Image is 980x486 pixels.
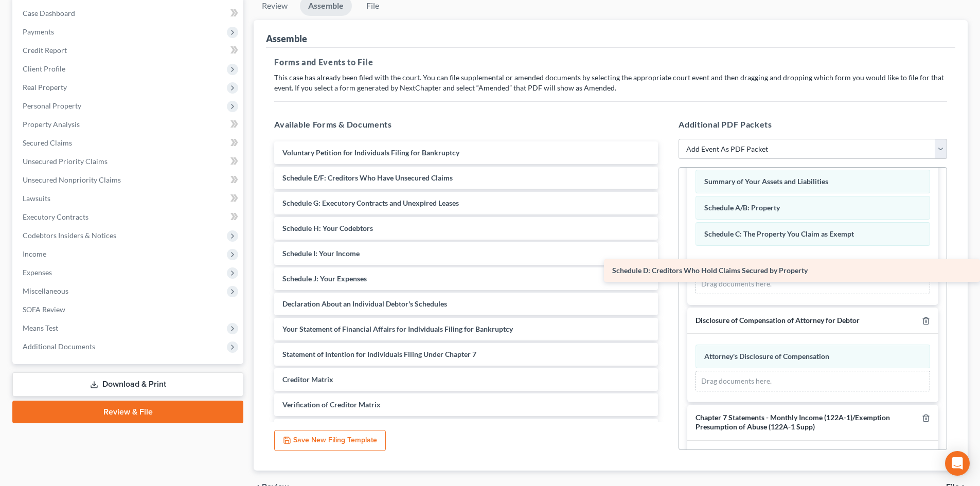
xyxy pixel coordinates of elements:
[23,305,65,314] span: SOFA Review
[14,41,243,60] a: Credit Report
[282,173,453,182] span: Schedule E/F: Creditors Who Have Unsecured Claims
[23,175,121,184] span: Unsecured Nonpriority Claims
[23,64,65,73] span: Client Profile
[23,342,95,351] span: Additional Documents
[282,375,333,384] span: Creditor Matrix
[23,286,68,295] span: Miscellaneous
[23,27,54,36] span: Payments
[23,138,72,147] span: Secured Claims
[704,229,854,238] span: Schedule C: The Property You Claim as Exempt
[23,231,116,240] span: Codebtors Insiders & Notices
[696,413,890,431] span: Chapter 7 Statements - Monthly Income (122A-1)/Exemption Presumption of Abuse (122A-1 Supp)
[282,224,373,232] span: Schedule H: Your Codebtors
[696,371,930,391] div: Drag documents here.
[704,177,828,186] span: Summary of Your Assets and Liabilities
[14,208,243,226] a: Executory Contracts
[282,299,447,308] span: Declaration About an Individual Debtor's Schedules
[704,352,829,361] span: Attorney's Disclosure of Compensation
[12,401,243,423] a: Review & File
[12,372,243,397] a: Download & Print
[945,451,970,476] div: Open Intercom Messenger
[23,120,80,129] span: Property Analysis
[14,300,243,319] a: SOFA Review
[23,46,67,55] span: Credit Report
[266,32,307,45] div: Assemble
[14,171,243,189] a: Unsecured Nonpriority Claims
[23,268,52,277] span: Expenses
[14,4,243,23] a: Case Dashboard
[14,134,243,152] a: Secured Claims
[274,73,947,93] p: This case has already been filed with the court. You can file supplemental or amended documents b...
[14,189,243,208] a: Lawsuits
[23,101,81,110] span: Personal Property
[282,199,459,207] span: Schedule G: Executory Contracts and Unexpired Leases
[274,118,658,131] h5: Available Forms & Documents
[23,9,75,17] span: Case Dashboard
[282,249,360,258] span: Schedule I: Your Income
[282,325,513,333] span: Your Statement of Financial Affairs for Individuals Filing for Bankruptcy
[282,350,476,358] span: Statement of Intention for Individuals Filing Under Chapter 7
[282,400,381,409] span: Verification of Creditor Matrix
[23,249,46,258] span: Income
[704,203,780,212] span: Schedule A/B: Property
[23,194,50,203] span: Lawsuits
[696,274,930,294] div: Drag documents here.
[274,430,386,452] button: Save New Filing Template
[274,56,947,68] h5: Forms and Events to File
[282,148,459,157] span: Voluntary Petition for Individuals Filing for Bankruptcy
[23,157,108,166] span: Unsecured Priority Claims
[23,323,58,332] span: Means Test
[14,115,243,134] a: Property Analysis
[696,316,860,325] span: Disclosure of Compensation of Attorney for Debtor
[282,274,367,283] span: Schedule J: Your Expenses
[679,118,947,131] h5: Additional PDF Packets
[23,212,88,221] span: Executory Contracts
[14,152,243,171] a: Unsecured Priority Claims
[23,83,67,92] span: Real Property
[612,266,808,275] span: Schedule D: Creditors Who Hold Claims Secured by Property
